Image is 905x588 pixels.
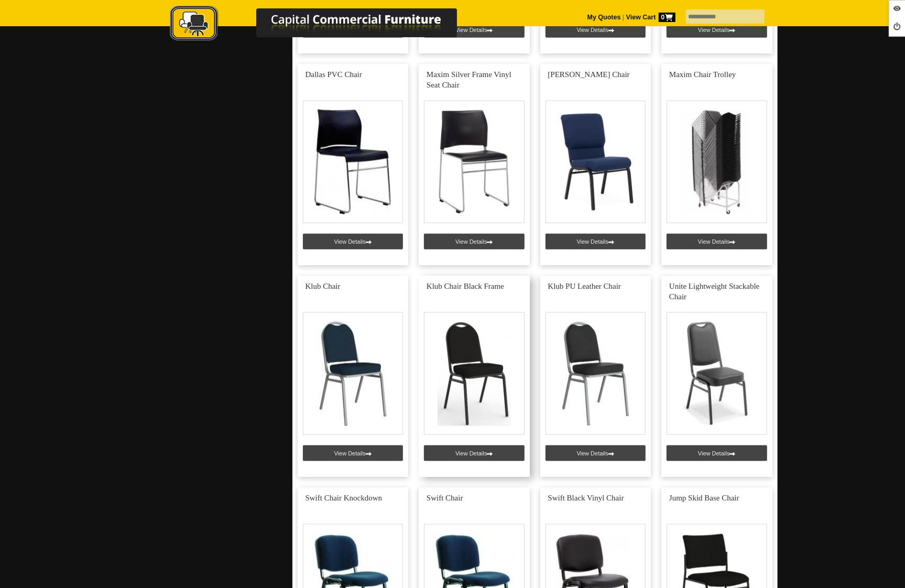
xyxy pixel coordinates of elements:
[141,5,508,47] a: Capital Commercial Furniture Logo
[624,14,675,21] a: View Cart0
[626,14,675,21] strong: View Cart
[141,5,508,43] img: Capital Commercial Furniture Logo
[659,13,675,22] span: 0
[587,14,621,21] a: My Quotes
